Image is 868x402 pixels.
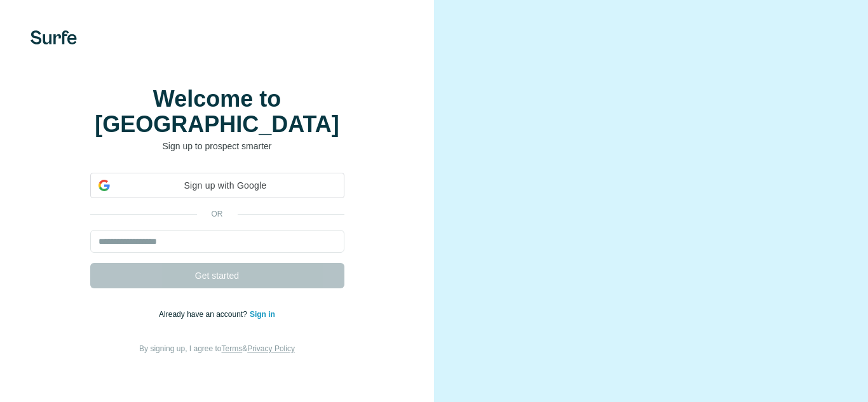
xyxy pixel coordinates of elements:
a: Privacy Policy [247,344,295,353]
p: or [197,208,238,220]
span: By signing up, I agree to & [139,344,295,353]
a: Sign in [250,310,275,319]
a: Terms [222,344,243,353]
h1: Welcome to [GEOGRAPHIC_DATA] [90,86,344,137]
img: Surfe's logo [31,30,77,44]
span: Sign up with Google [115,179,336,192]
div: Sign up with Google [90,173,344,198]
span: Already have an account? [159,310,250,319]
p: Sign up to prospect smarter [90,140,344,152]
